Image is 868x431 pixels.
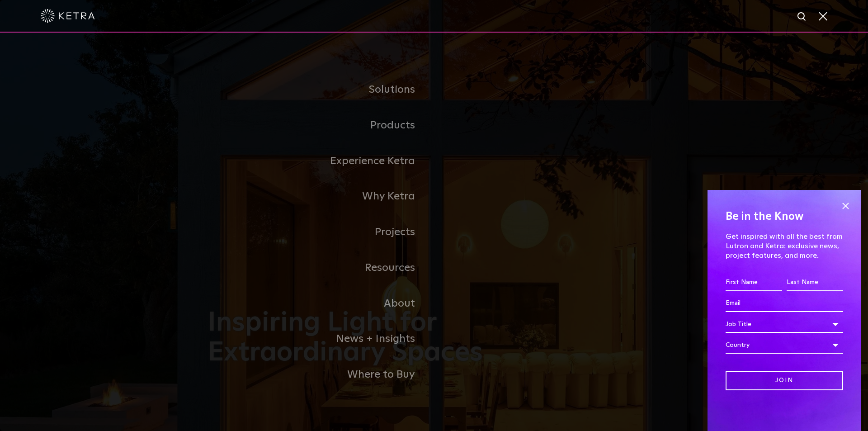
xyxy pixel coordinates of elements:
[726,274,782,291] input: First Name
[726,208,843,225] h4: Be in the Know
[208,214,434,250] a: Projects
[726,232,843,260] p: Get inspired with all the best from Lutron and Ketra: exclusive news, project features, and more.
[208,357,434,393] a: Where to Buy
[726,295,843,312] input: Email
[208,108,434,143] a: Products
[208,250,434,286] a: Resources
[208,72,660,393] div: Navigation Menu
[726,336,843,354] div: Country
[208,286,434,322] a: About
[726,316,843,333] div: Job Title
[208,72,434,108] a: Solutions
[797,11,808,23] img: search icon
[208,179,434,214] a: Why Ketra
[41,9,95,23] img: ketra-logo-2019-white
[726,371,843,390] input: Join
[208,143,434,179] a: Experience Ketra
[787,274,843,291] input: Last Name
[208,321,434,357] a: News + Insights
